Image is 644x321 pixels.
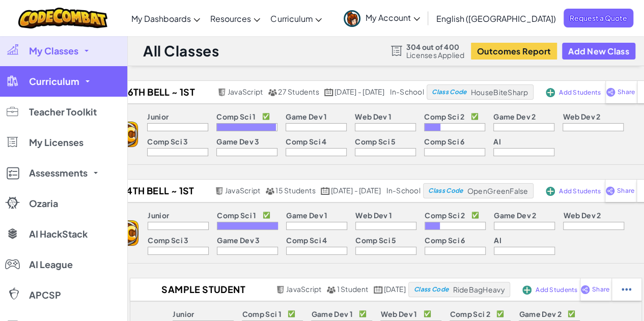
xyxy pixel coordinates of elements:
[359,310,367,318] p: ✅
[334,87,384,96] span: [DATE] - [DATE]
[355,112,391,121] p: Web Dev 1
[29,260,73,269] span: AI League
[148,211,169,219] p: Junior
[563,112,600,121] p: Web Dev 2
[265,187,274,195] img: MultipleUsers.png
[563,211,601,219] p: Web Dev 2
[355,137,396,145] p: Comp Sci 5
[423,310,431,318] p: ✅
[425,236,465,244] p: Comp Sci 6
[143,41,219,61] h1: All Classes
[173,310,194,318] p: Junior
[105,183,423,198] a: 4th Bell ~ 1st Sem 25-26 JavaScript 15 Students [DATE] - [DATE] in-school
[366,12,420,23] span: My Account
[580,285,590,294] img: IconShare_Purple.svg
[496,310,504,318] p: ✅
[494,236,501,244] p: AI
[355,211,392,219] p: Web Dev 1
[618,89,635,95] span: Share
[493,137,501,145] p: AI
[331,186,381,195] span: [DATE] - [DATE]
[321,187,330,195] img: calendar.svg
[105,84,214,100] h2: 6th Bell ~ 1st Sem 25-26
[286,236,327,244] p: Comp Sci 4
[432,89,466,95] span: Class Code
[546,88,555,97] img: IconAddStudents.svg
[288,310,295,318] p: ✅
[564,9,633,27] a: Request a Quote
[29,107,97,116] span: Teacher Toolkit
[131,13,191,24] span: My Dashboards
[147,137,188,145] p: Comp Sci 3
[453,285,505,294] span: RideBagHeavy
[18,8,107,28] img: CodeCombat logo
[228,87,263,96] span: JavaScript
[216,137,259,145] p: Game Dev 3
[311,310,352,318] p: Game Dev 1
[205,5,265,32] a: Resources
[406,43,465,51] span: 304 out of 400
[605,186,615,195] img: IconShare_Purple.svg
[559,90,601,96] span: Add Students
[225,186,260,195] span: JavaScript
[471,87,528,97] span: HouseBiteSharp
[29,229,88,239] span: AI HackStack
[536,287,577,293] span: Add Students
[431,5,561,32] a: English ([GEOGRAPHIC_DATA])
[286,112,327,121] p: Game Dev 1
[210,13,251,24] span: Resources
[286,211,327,219] p: Game Dev 1
[337,284,368,294] span: 1 Student
[471,112,479,121] p: ✅
[270,13,313,24] span: Curriculum
[242,310,281,318] p: Comp Sci 1
[374,286,383,294] img: calendar.svg
[519,310,561,318] p: Game Dev 2
[380,310,417,318] p: Web Dev 1
[428,188,463,194] span: Class Code
[29,46,78,55] span: My Classes
[471,211,479,219] p: ✅
[436,13,556,24] span: English ([GEOGRAPHIC_DATA])
[389,87,424,97] div: in-school
[522,285,531,295] img: IconAddStudents.svg
[105,183,212,198] h2: 4th Bell ~ 1st Sem 25-26
[494,211,536,219] p: Game Dev 2
[29,77,79,86] span: Curriculum
[606,87,615,97] img: IconShare_Purple.svg
[148,236,188,244] p: Comp Sci 3
[326,286,335,294] img: MultipleUsers.png
[568,310,575,318] p: ✅
[424,112,464,121] p: Comp Sci 2
[217,236,260,244] p: Game Dev 3
[406,51,465,59] span: Licenses Applied
[324,89,333,96] img: calendar.svg
[386,186,420,195] div: in-school
[275,186,316,195] span: 15 Students
[216,112,256,121] p: Comp Sci 1
[262,112,270,121] p: ✅
[414,286,449,293] span: Class Code
[559,188,601,194] span: Add Students
[130,282,408,297] a: Sample Student Account JavaScript 1 Student [DATE]
[105,84,426,100] a: 6th Bell ~ 1st Sem 25-26 JavaScript 27 Students [DATE] - [DATE] in-school
[29,138,83,147] span: My Licenses
[384,284,406,294] span: [DATE]
[29,168,88,178] span: Assessments
[278,87,319,96] span: 27 Students
[217,211,256,219] p: Comp Sci 1
[562,43,635,60] button: Add New Class
[617,188,634,194] span: Share
[286,284,321,294] span: JavaScript
[126,5,205,32] a: My Dashboards
[493,112,536,121] p: Game Dev 2
[265,5,327,32] a: Curriculum
[130,282,273,297] h2: Sample Student Account
[268,89,277,96] img: MultipleUsers.png
[263,211,270,219] p: ✅
[424,137,464,145] p: Comp Sci 6
[276,286,285,294] img: javascript.png
[467,186,528,195] span: OpenGreenFalse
